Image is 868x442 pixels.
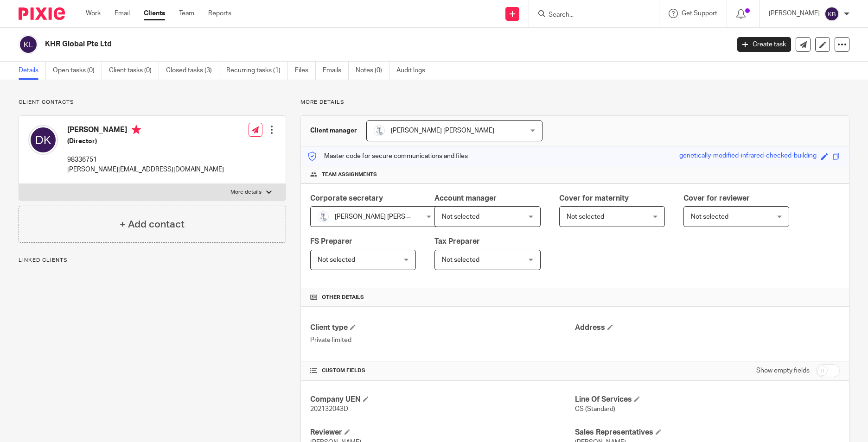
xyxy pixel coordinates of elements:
span: Tax Preparer [434,238,480,245]
a: Recurring tasks (1) [226,62,288,80]
span: Cover for reviewer [683,195,750,202]
span: CS (Standard) [575,406,615,412]
a: Client tasks (0) [109,62,159,80]
p: Private limited [310,335,575,345]
p: [PERSON_NAME] [769,9,820,18]
a: Closed tasks (3) [166,62,219,80]
span: Not selected [567,214,604,220]
a: Files [295,62,316,80]
h4: Client type [310,323,575,333]
span: Not selected [442,257,479,263]
p: Client contacts [19,99,286,106]
span: Not selected [442,214,479,220]
img: svg%3E [824,6,839,21]
img: images.jfif [374,125,385,136]
h4: CUSTOM FIELDS [310,367,575,374]
span: Get Support [682,10,717,17]
a: Clients [144,9,165,18]
span: 202132043D [310,406,348,412]
p: Master code for secure communications and files [308,152,468,161]
p: 98336751 [67,155,224,164]
p: More details [230,189,262,196]
h4: + Add contact [120,217,185,232]
a: Reports [208,9,231,18]
span: Corporate secretary [310,195,383,202]
div: genetically-modified-infrared-checked-building [679,151,817,162]
span: Team assignments [322,171,377,178]
h4: Reviewer [310,428,575,437]
span: Other details [322,294,364,301]
span: Not selected [318,257,355,263]
a: Open tasks (0) [53,62,102,80]
a: Work [86,9,101,18]
h5: (Director) [67,137,224,146]
h4: Address [575,323,840,333]
span: [PERSON_NAME] [PERSON_NAME] [391,127,494,134]
p: More details [300,99,849,106]
img: svg%3E [19,35,38,54]
span: [PERSON_NAME] [PERSON_NAME] [335,214,438,220]
input: Search [548,11,631,19]
h4: [PERSON_NAME] [67,125,224,137]
img: images.jfif [318,211,329,222]
span: Cover for maternity [559,195,629,202]
a: Create task [737,37,791,52]
img: svg%3E [28,125,58,155]
h4: Line Of Services [575,395,840,404]
span: Account manager [434,195,497,202]
h2: KHR Global Pte Ltd [45,39,587,49]
p: [PERSON_NAME][EMAIL_ADDRESS][DOMAIN_NAME] [67,165,224,174]
a: Audit logs [396,62,432,80]
label: Show empty fields [756,366,810,375]
a: Details [19,62,46,80]
h4: Company UEN [310,395,575,404]
a: Email [115,9,130,18]
h4: Sales Representatives [575,428,840,437]
img: Pixie [19,7,65,20]
h3: Client manager [310,126,357,135]
a: Emails [323,62,349,80]
p: Linked clients [19,257,286,264]
span: FS Preparer [310,238,352,245]
a: Notes (0) [356,62,389,80]
span: Not selected [691,214,728,220]
i: Primary [132,125,141,134]
a: Team [179,9,194,18]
